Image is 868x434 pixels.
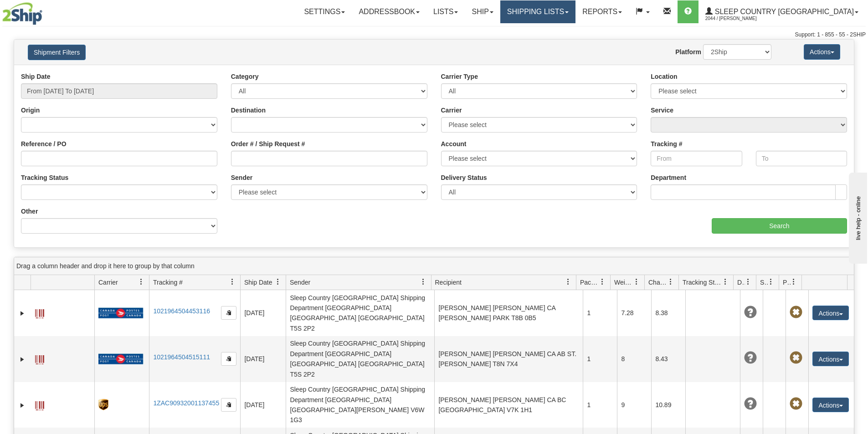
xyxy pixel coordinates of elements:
a: Carrier filter column settings [134,274,149,290]
span: Recipient [435,278,462,287]
button: Actions [812,352,849,366]
div: grid grouping header [14,257,854,275]
a: Shipping lists [500,0,575,23]
label: Service [651,106,673,115]
button: Shipment Filters [28,45,86,60]
span: Sleep Country [GEOGRAPHIC_DATA] [713,8,854,15]
button: Copy to clipboard [221,398,236,412]
label: Order # / Ship Request # [231,139,305,148]
a: Ship [465,0,500,23]
a: Settings [297,0,352,23]
span: Charge [648,278,668,287]
label: Platform [675,47,701,56]
td: 9 [617,382,651,428]
a: Sleep Country [GEOGRAPHIC_DATA] 2044 / [PERSON_NAME] [699,0,865,23]
a: Recipient filter column settings [560,274,576,290]
label: Ship Date [21,72,51,81]
a: Tracking Status filter column settings [718,274,733,290]
td: 1 [583,382,617,428]
a: Expand [18,355,27,364]
iframe: chat widget [847,170,867,263]
img: 20 - Canada Post [98,353,143,365]
span: Shipment Issues [760,278,768,287]
button: Actions [804,44,840,60]
td: Sleep Country [GEOGRAPHIC_DATA] Shipping Department [GEOGRAPHIC_DATA] [GEOGRAPHIC_DATA][PERSON_NA... [286,382,434,428]
td: 1 [583,336,617,382]
span: Pickup Not Assigned [790,398,802,410]
div: live help - online [7,8,84,15]
a: 1021964504453116 [153,307,210,315]
img: logo2044.jpg [2,2,42,25]
label: Tracking Status [21,173,68,182]
label: Delivery Status [441,173,487,182]
td: [PERSON_NAME] [PERSON_NAME] CA [PERSON_NAME] PARK T8B 0B5 [434,290,583,336]
td: 8.38 [651,290,685,336]
button: Copy to clipboard [221,306,236,320]
td: 8.43 [651,336,685,382]
span: Pickup Not Assigned [790,306,802,319]
label: Carrier [441,106,462,115]
span: Delivery Status [737,278,745,287]
a: Sender filter column settings [416,274,431,290]
a: Pickup Status filter column settings [786,274,801,290]
label: Sender [231,173,252,182]
a: Label [35,397,44,412]
input: From [651,151,742,166]
span: Weight [614,278,633,287]
td: [DATE] [240,382,286,428]
span: Unknown [744,306,757,319]
a: Shipment Issues filter column settings [763,274,779,290]
a: Lists [426,0,465,23]
a: Label [35,351,44,366]
label: Category [231,72,259,81]
a: Ship Date filter column settings [270,274,286,290]
a: Tracking # filter column settings [225,274,240,290]
td: Sleep Country [GEOGRAPHIC_DATA] Shipping Department [GEOGRAPHIC_DATA] [GEOGRAPHIC_DATA] [GEOGRAPH... [286,336,434,382]
span: Packages [580,278,599,287]
td: 8 [617,336,651,382]
span: Carrier [98,278,118,287]
a: Weight filter column settings [629,274,644,290]
label: Location [651,72,677,81]
label: Other [21,207,38,216]
label: Origin [21,106,40,115]
a: 1021964504515111 [153,353,210,361]
td: 7.28 [617,290,651,336]
span: Pickup Not Assigned [790,352,802,364]
a: Reports [575,0,629,23]
span: Pickup Status [783,278,791,287]
button: Actions [812,398,849,412]
input: Search [712,218,847,234]
input: To [756,151,847,166]
td: 1 [583,290,617,336]
a: 1ZAC90932001137455 [153,399,219,407]
label: Carrier Type [441,72,478,81]
a: Expand [18,401,27,410]
a: Expand [18,309,27,318]
a: Packages filter column settings [595,274,610,290]
td: [DATE] [240,290,286,336]
label: Destination [231,106,266,115]
span: Tracking Status [683,278,722,287]
td: [PERSON_NAME] [PERSON_NAME] CA BC [GEOGRAPHIC_DATA] V7K 1H1 [434,382,583,428]
button: Actions [812,306,849,320]
img: 20 - Canada Post [98,307,143,319]
span: Tracking # [153,278,183,287]
img: 8 - UPS [98,399,108,410]
label: Department [651,173,686,182]
label: Account [441,139,467,148]
td: Sleep Country [GEOGRAPHIC_DATA] Shipping Department [GEOGRAPHIC_DATA] [GEOGRAPHIC_DATA] [GEOGRAPH... [286,290,434,336]
span: 2044 / [PERSON_NAME] [705,14,774,23]
a: Addressbook [352,0,426,23]
span: Sender [290,278,310,287]
div: Support: 1 - 855 - 55 - 2SHIP [2,31,866,39]
td: [PERSON_NAME] [PERSON_NAME] CA AB ST. [PERSON_NAME] T8N 7X4 [434,336,583,382]
a: Label [35,305,44,320]
a: Delivery Status filter column settings [740,274,756,290]
span: Unknown [744,398,757,410]
span: Unknown [744,352,757,364]
button: Copy to clipboard [221,352,236,366]
label: Reference / PO [21,139,67,148]
a: Charge filter column settings [663,274,678,290]
td: [DATE] [240,336,286,382]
